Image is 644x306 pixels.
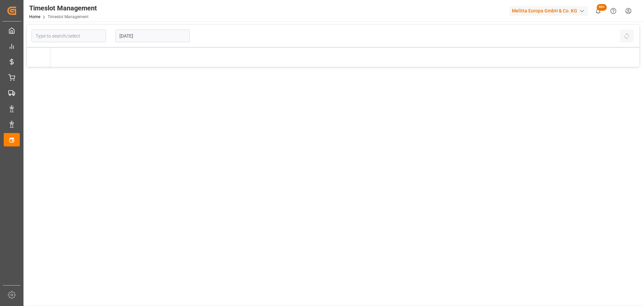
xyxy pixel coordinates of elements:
button: Melitta Europa GmbH & Co. KG [509,4,591,17]
a: Home [29,14,40,19]
div: Melitta Europa GmbH & Co. KG [509,6,588,16]
span: 99+ [597,4,607,11]
div: Timeslot Management [29,3,97,13]
input: Type to search/select [32,30,106,42]
input: DD-MM-YYYY [115,30,190,42]
button: show 100 new notifications [591,3,606,18]
button: Help Center [606,3,621,18]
